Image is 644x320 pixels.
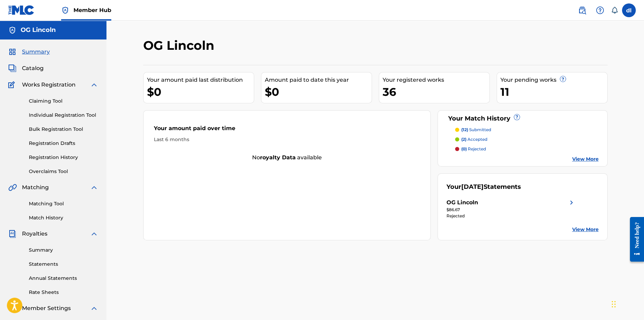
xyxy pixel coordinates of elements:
span: Catalog [22,64,44,72]
div: OG Lincoln [447,198,478,207]
span: Works Registration [22,81,76,89]
a: View More [572,226,599,233]
h2: OG Lincoln [143,38,218,53]
span: Member Hub [74,6,111,14]
div: Help [593,3,607,17]
strong: royalty data [260,154,296,161]
a: Bulk Registration Tool [29,126,98,133]
img: Royalties [8,230,16,238]
img: search [578,6,586,14]
div: Drag [612,294,616,315]
img: Top Rightsholder [61,6,69,14]
a: View More [572,156,599,163]
a: (12) submitted [455,127,599,133]
img: Accounts [8,26,16,34]
div: Notifications [611,7,618,14]
span: Summary [22,48,50,56]
p: accepted [461,136,487,142]
iframe: Chat Widget [610,287,644,320]
span: [DATE] [461,183,484,191]
img: Summary [8,48,16,56]
a: Match History [29,214,98,221]
a: Registration Drafts [29,140,98,147]
img: right chevron icon [567,198,576,207]
img: expand [90,304,98,312]
div: Your amount paid over time [154,124,420,136]
div: Rejected [447,213,576,219]
div: User Menu [622,3,636,17]
h5: OG Lincoln [21,26,56,34]
a: (0) rejected [455,146,599,152]
a: (2) accepted [455,136,599,142]
span: (2) [461,137,466,142]
img: expand [90,230,98,238]
a: Claiming Tool [29,98,98,105]
a: Registration History [29,154,98,161]
p: rejected [461,146,486,152]
div: $0 [147,84,254,100]
a: Matching Tool [29,200,98,207]
img: Catalog [8,64,16,72]
span: Member Settings [22,304,71,312]
div: 36 [383,84,489,100]
div: $0 [265,84,372,100]
div: $86.67 [447,207,576,213]
span: Royalties [22,230,47,238]
div: Amount paid to date this year [265,76,372,84]
img: help [596,6,604,14]
a: Public Search [575,3,589,17]
span: (12) [461,127,468,132]
a: Statements [29,261,98,268]
img: expand [90,81,98,89]
a: SummarySummary [8,48,50,56]
div: Your amount paid last distribution [147,76,254,84]
div: Your pending works [500,76,607,84]
a: Overclaims Tool [29,168,98,175]
img: MLC Logo [8,5,35,15]
div: 11 [500,84,607,100]
div: Your Statements [447,182,521,192]
iframe: Resource Center [625,212,644,267]
a: Annual Statements [29,275,98,282]
a: Rate Sheets [29,289,98,296]
img: Works Registration [8,81,17,89]
span: ? [514,114,520,120]
a: Summary [29,247,98,254]
img: Matching [8,183,17,192]
a: Individual Registration Tool [29,112,98,119]
span: Matching [22,183,49,192]
div: No available [144,153,431,162]
span: ? [560,76,566,82]
a: OG Lincolnright chevron icon$86.67Rejected [447,198,576,219]
div: Last 6 months [154,136,420,143]
a: CatalogCatalog [8,64,44,72]
div: Your Match History [447,114,599,123]
p: submitted [461,127,491,133]
div: Your registered works [383,76,489,84]
img: expand [90,183,98,192]
span: (0) [461,146,467,151]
